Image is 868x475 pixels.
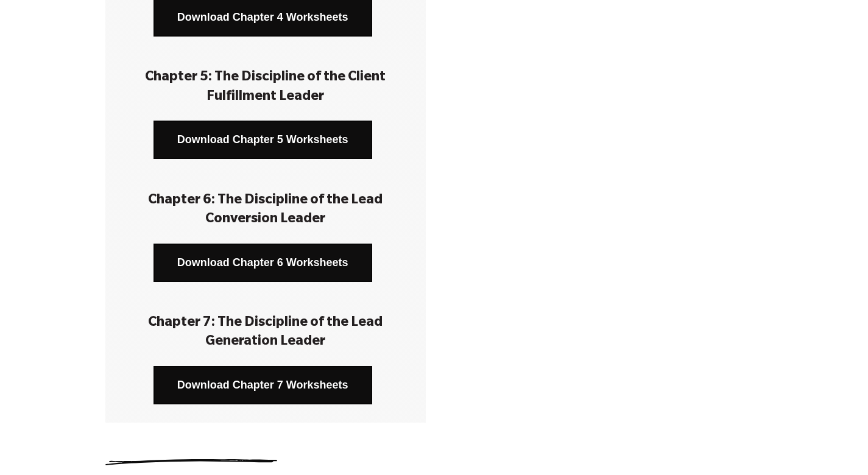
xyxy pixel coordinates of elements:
a: Download Chapter 6 Worksheets [153,244,372,282]
h3: Chapter 5: The Discipline of the Client Fulfillment Leader [124,69,408,107]
a: Download Chapter 7 Worksheets [153,366,372,404]
a: Download Chapter 5 Worksheets [153,121,372,159]
img: underline.svg [105,459,277,465]
h3: Chapter 6: The Discipline of the Lead Conversion Leader [124,192,408,230]
h3: Chapter 7: The Discipline of the Lead Generation Leader [124,314,408,352]
iframe: Chat Widget [807,417,868,475]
